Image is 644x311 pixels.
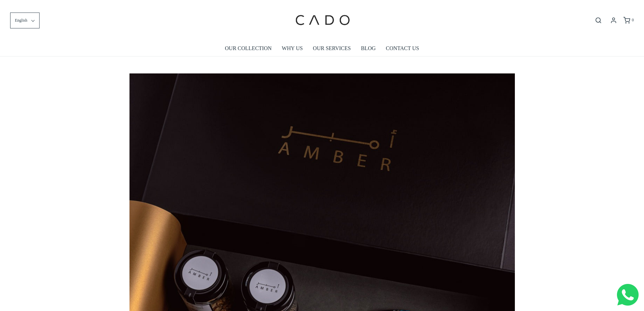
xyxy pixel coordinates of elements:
[361,41,376,56] a: BLOG
[282,41,303,56] a: WHY US
[623,17,634,24] a: 0
[617,284,639,306] img: Whatsapp
[632,18,634,22] span: 0
[225,41,271,56] a: OUR COLLECTION
[313,41,351,56] a: OUR SERVICES
[293,5,351,36] img: cadogifting
[386,41,419,56] a: CONTACT US
[15,17,27,24] span: English
[592,17,604,24] button: Open search bar
[10,13,40,28] button: English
